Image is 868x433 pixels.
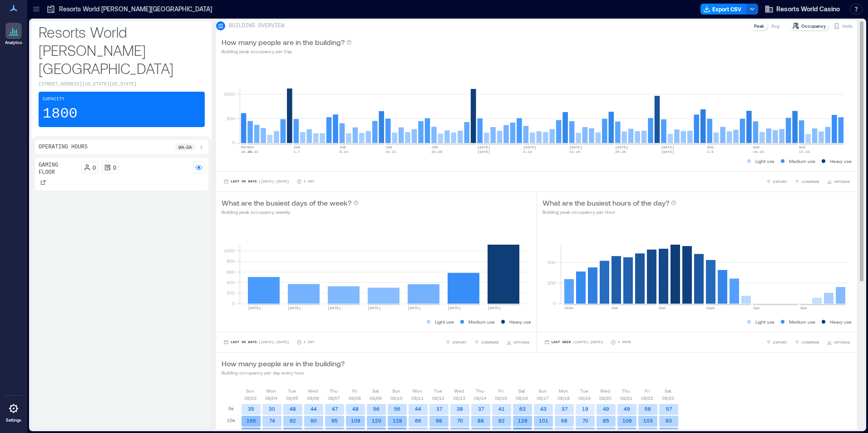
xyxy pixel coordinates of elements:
[372,418,381,423] text: 120
[789,157,815,165] p: Medium use
[352,406,359,412] text: 48
[227,280,235,285] tspan: 400
[793,338,821,347] button: COMPARE
[569,145,582,149] text: [DATE]
[802,340,819,345] span: COMPARE
[834,179,850,184] span: OPTIONS
[562,406,568,412] text: 37
[269,418,275,423] text: 74
[246,387,254,394] p: Sun
[755,157,774,165] p: Light use
[665,387,671,394] p: Sat
[294,150,301,154] text: 1-7
[393,418,402,423] text: 128
[504,338,531,347] button: OPTIONS
[552,300,555,306] tspan: 0
[799,150,810,154] text: 17-23
[753,150,764,154] text: 10-16
[603,406,609,412] text: 49
[764,177,789,186] button: EXPORT
[349,394,361,402] p: 08/08
[478,406,484,412] text: 37
[582,418,588,423] text: 70
[247,418,256,423] text: 165
[373,406,380,412] text: 56
[603,418,609,423] text: 85
[754,22,764,30] p: Peak
[39,23,205,77] p: Resorts World [PERSON_NAME][GEOGRAPHIC_DATA]
[477,150,490,154] text: [DATE]
[229,22,284,30] p: BUILDING OVERVIEW
[559,387,568,394] p: Mon
[6,418,21,423] p: Settings
[802,179,819,184] span: COMPARE
[539,418,548,423] text: 101
[228,405,234,412] p: 9a
[453,394,465,402] p: 08/13
[222,37,345,48] p: How many people are in the building?
[578,394,591,402] p: 08/19
[753,306,760,310] text: 4pm
[222,338,291,347] button: Last 90 Days |[DATE]-[DATE]
[582,406,588,412] text: 19
[645,387,650,394] p: Fri
[561,418,567,423] text: 68
[224,248,235,253] tspan: 1000
[662,394,674,402] p: 08/23
[227,269,235,275] tspan: 600
[700,4,747,15] button: Export CSV
[476,387,484,394] p: Thu
[3,398,25,426] a: Settings
[448,306,461,310] text: [DATE]
[540,406,547,412] text: 43
[2,20,25,48] a: Analytics
[457,406,463,412] text: 38
[753,145,760,149] text: AUG
[431,145,438,149] text: JUN
[328,306,341,310] text: [DATE]
[244,394,256,402] p: 08/03
[370,394,382,402] p: 08/09
[311,406,317,412] text: 44
[776,5,840,14] span: Resorts World Casino
[498,387,503,394] p: Fri
[288,306,301,310] text: [DATE]
[488,306,501,310] text: [DATE]
[516,394,528,402] p: 08/16
[290,406,296,412] text: 48
[495,394,507,402] p: 08/15
[307,394,319,402] p: 08/06
[825,338,852,347] button: OPTIONS
[773,179,787,184] span: EXPORT
[227,116,235,121] tspan: 500
[392,387,400,394] p: Sun
[266,387,276,394] p: Mon
[707,145,714,149] text: AUG
[547,280,555,285] tspan: 200
[43,105,78,123] p: 1800
[332,406,338,412] text: 47
[661,145,674,149] text: [DATE]
[834,340,850,345] span: OPTIONS
[352,387,357,394] p: Fri
[432,394,444,402] p: 08/12
[436,418,442,423] text: 98
[600,387,610,394] p: Wed
[224,91,235,97] tspan: 1000
[523,150,532,154] text: 6-12
[227,258,235,264] tspan: 800
[557,394,570,402] p: 08/18
[308,387,318,394] p: Wed
[481,340,499,345] span: COMPARE
[368,306,381,310] text: [DATE]
[620,394,632,402] p: 08/21
[641,394,653,402] p: 08/22
[113,164,116,171] p: 0
[415,406,421,412] text: 44
[340,150,348,154] text: 8-14
[222,208,359,216] p: Building peak occupancy weekly
[478,418,484,423] text: 88
[830,157,852,165] p: Heavy use
[5,40,22,45] p: Analytics
[599,394,612,402] p: 08/20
